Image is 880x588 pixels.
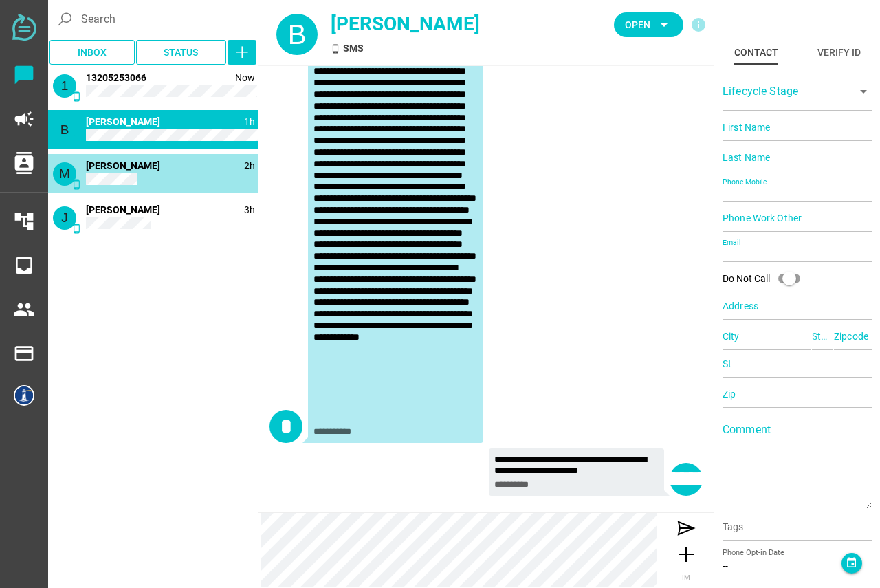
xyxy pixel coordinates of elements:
span: 13205253066 [86,72,146,83]
i: SMS [71,224,82,234]
span: 18086350595 [86,116,160,127]
i: SMS [331,44,340,54]
img: svg+xml;base64,PD94bWwgdmVyc2lvbj0iMS4wIiBlbmNvZGluZz0iVVRGLTgiPz4KPHN2ZyB2ZXJzaW9uPSIxLjEiIHZpZX... [12,14,36,41]
input: City [723,323,811,350]
input: St [723,350,872,378]
span: J [61,210,68,225]
span: B [60,122,69,137]
span: Status [164,44,198,61]
i: people [13,298,35,320]
input: Email [723,235,872,262]
i: chat_bubble [13,64,35,86]
i: info [690,17,707,33]
span: 1 [61,78,69,93]
i: inbox [13,254,35,276]
input: Phone Work Other [723,204,872,232]
div: Contact [734,44,778,61]
input: Zip [723,380,872,408]
span: 1760049779 [235,72,255,83]
input: Address [723,292,872,320]
span: 1760040990 [244,160,255,171]
div: SMS [331,41,545,56]
input: Last Name [723,144,872,171]
div: Verify ID [817,44,861,61]
textarea: Comment [723,428,872,509]
i: event [846,557,857,569]
i: SMS [71,91,82,102]
button: Status [136,40,227,65]
i: arrow_drop_down [656,17,672,33]
input: Zipcode [834,323,872,350]
div: Do Not Call [723,265,808,292]
div: Phone Opt-in Date [723,547,841,559]
span: M [59,166,70,181]
div: Do Not Call [723,272,770,286]
img: 5e5013c4774eeba51c753a8a-30.png [14,385,34,406]
button: Inbox [49,40,135,65]
i: SMS [71,135,82,146]
input: First Name [723,113,872,141]
span: B [288,19,307,50]
span: 1760044453 [244,116,255,127]
div: -- [723,559,841,574]
i: account_tree [13,210,35,232]
i: SMS [71,179,82,190]
span: IM [682,574,690,581]
button: Open [614,12,683,37]
i: payment [13,342,35,364]
span: 14084647209 [86,204,160,215]
input: State [812,323,833,350]
span: 14152166899 [86,160,160,171]
span: Inbox [78,44,107,61]
input: Phone Mobile [723,174,872,202]
div: [PERSON_NAME] [331,10,545,39]
input: Tags [723,523,872,539]
span: Open [625,17,650,33]
span: 1760040820 [244,204,255,215]
i: contacts [13,152,35,174]
i: campaign [13,108,35,130]
i: arrow_drop_down [855,83,872,100]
